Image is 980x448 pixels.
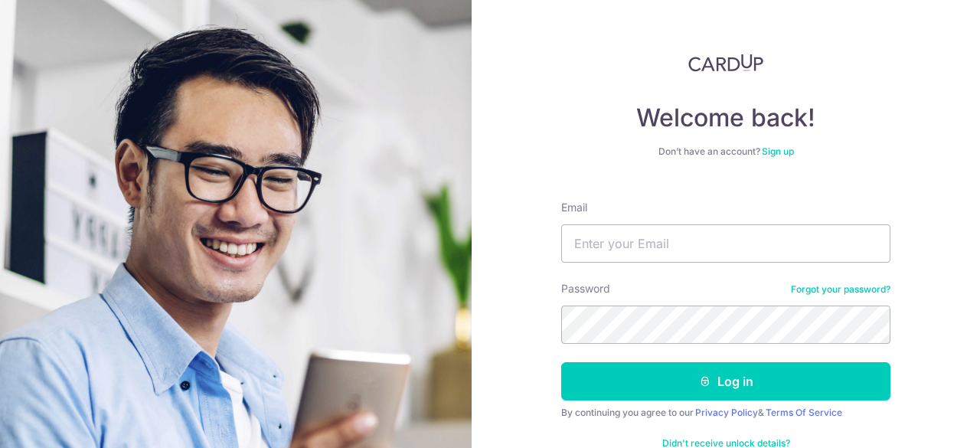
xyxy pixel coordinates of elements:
[561,200,587,215] label: Email
[561,103,890,133] h4: Welcome back!
[561,224,890,263] input: Enter your Email
[561,362,890,401] button: Log in
[695,407,758,418] a: Privacy Policy
[762,146,794,157] a: Sign up
[791,283,890,296] a: Forgot your password?
[561,281,610,296] label: Password
[561,146,890,158] div: Don’t have an account?
[688,54,763,72] img: CardUp Logo
[561,407,890,419] div: By continuing you agree to our &
[766,407,842,418] a: Terms Of Service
